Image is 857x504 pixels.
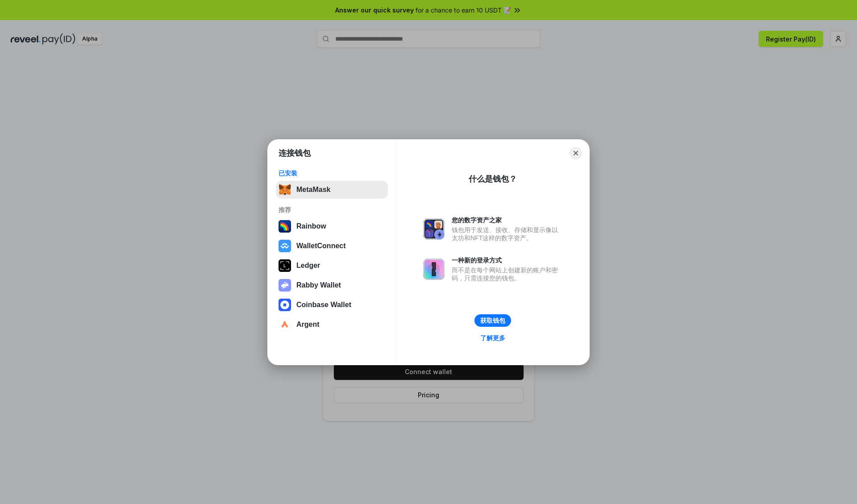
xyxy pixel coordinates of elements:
[279,169,385,177] div: 已安装
[480,334,505,342] div: 了解更多
[474,314,511,327] button: 获取钱包
[296,281,341,289] div: Rabby Wallet
[276,257,388,275] button: Ledger
[276,181,388,199] button: MetaMask
[469,174,517,184] div: 什么是钱包？
[279,183,291,196] img: svg+xml,%3Csvg%20fill%3D%22none%22%20height%3D%2233%22%20viewBox%3D%220%200%2035%2033%22%20width%...
[570,147,582,159] button: Close
[276,237,388,255] button: WalletConnect
[423,218,445,240] img: svg+xml,%3Csvg%20xmlns%3D%22http%3A%2F%2Fwww.w3.org%2F2000%2Fsvg%22%20fill%3D%22none%22%20viewBox...
[423,258,445,280] img: svg+xml,%3Csvg%20xmlns%3D%22http%3A%2F%2Fwww.w3.org%2F2000%2Fsvg%22%20fill%3D%22none%22%20viewBox...
[452,226,562,242] div: 钱包用于发送、接收、存储和显示像以太坊和NFT这样的数字资产。
[276,316,388,333] button: Argent
[296,222,326,230] div: Rainbow
[279,259,291,272] img: svg+xml,%3Csvg%20xmlns%3D%22http%3A%2F%2Fwww.w3.org%2F2000%2Fsvg%22%20width%3D%2228%22%20height%3...
[279,279,291,292] img: svg+xml,%3Csvg%20xmlns%3D%22http%3A%2F%2Fwww.w3.org%2F2000%2Fsvg%22%20fill%3D%22none%22%20viewBox...
[452,216,562,224] div: 您的数字资产之家
[452,266,562,282] div: 而不是在每个网站上创建新的账户和密码，只需连接您的钱包。
[279,299,291,311] img: svg+xml,%3Csvg%20width%3D%2228%22%20height%3D%2228%22%20viewBox%3D%220%200%2028%2028%22%20fill%3D...
[296,242,346,250] div: WalletConnect
[279,148,311,158] h1: 连接钱包
[475,332,511,344] a: 了解更多
[296,301,351,309] div: Coinbase Wallet
[296,262,320,270] div: Ledger
[452,256,562,264] div: 一种新的登录方式
[276,276,388,294] button: Rabby Wallet
[279,318,291,331] img: svg+xml,%3Csvg%20width%3D%2228%22%20height%3D%2228%22%20viewBox%3D%220%200%2028%2028%22%20fill%3D...
[480,317,505,325] div: 获取钱包
[279,220,291,233] img: svg+xml,%3Csvg%20width%3D%22120%22%20height%3D%22120%22%20viewBox%3D%220%200%20120%20120%22%20fil...
[276,217,388,235] button: Rainbow
[279,206,385,214] div: 推荐
[276,296,388,314] button: Coinbase Wallet
[279,240,291,252] img: svg+xml,%3Csvg%20width%3D%2228%22%20height%3D%2228%22%20viewBox%3D%220%200%2028%2028%22%20fill%3D...
[296,186,330,194] div: MetaMask
[296,321,320,329] div: Argent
